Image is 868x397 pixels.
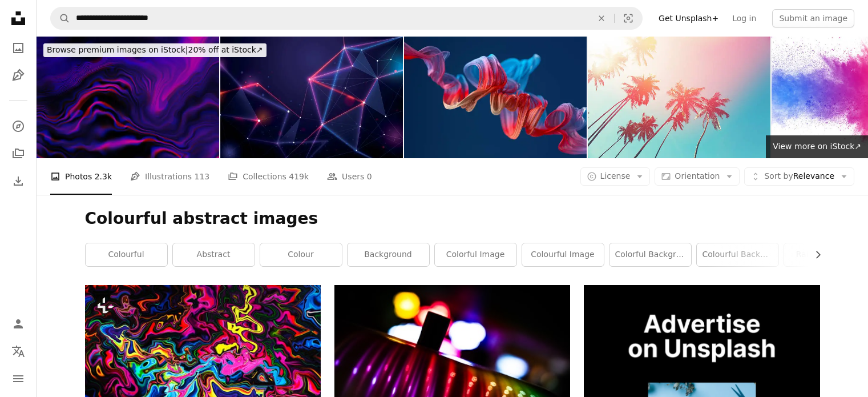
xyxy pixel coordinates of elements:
[764,171,793,181] span: Sort by
[522,243,604,266] a: colourful image
[773,142,861,151] span: View more on iStock ↗
[86,243,167,266] a: colourful
[85,368,321,379] a: a colorful painting of a tree
[589,7,614,29] button: Clear
[50,7,643,30] form: Find visuals sitewide
[7,367,30,390] button: Menu
[580,167,651,186] button: License
[228,158,309,195] a: Collections 419k
[334,358,570,368] a: a close up of a colorful object in the dark
[260,243,342,266] a: colour
[173,243,255,266] a: abstract
[772,9,854,27] button: Submit an image
[51,7,70,29] button: Search Unsplash
[784,243,866,266] a: rainbow color
[808,243,820,266] button: scroll list to the right
[7,340,30,363] button: Language
[404,37,587,158] img: colorful wavy object
[220,37,403,158] img: Futuristic digital block chain background
[195,170,210,183] span: 113
[655,167,740,186] button: Orientation
[744,167,854,186] button: Sort byRelevance
[327,158,372,195] a: Users 0
[37,37,219,158] img: Marble Colorful Neon Wave Pattern Prism Glitch Effect Abstract Background Dark Purple Blue Hot Pi...
[7,7,30,32] a: Home — Unsplash
[47,45,263,54] span: 20% off at iStock ↗
[367,170,372,183] span: 0
[675,171,720,181] span: Orientation
[7,64,30,87] a: Illustrations
[348,243,429,266] a: background
[85,208,820,229] h1: Colourful abstract images
[7,312,30,335] a: Log in / Sign up
[725,9,763,27] a: Log in
[600,171,631,181] span: License
[435,243,516,266] a: colorful image
[652,9,725,27] a: Get Unsplash+
[289,170,309,183] span: 419k
[615,7,642,29] button: Visual search
[609,243,691,266] a: colorful background
[7,37,30,59] a: Photos
[47,45,188,54] span: Browse premium images on iStock |
[7,115,30,138] a: Explore
[7,170,30,193] a: Download History
[766,135,868,158] a: View more on iStock↗
[764,171,834,182] span: Relevance
[37,37,273,64] a: Browse premium images on iStock|20% off at iStock↗
[588,37,770,158] img: Coconut trees and turquoise Indian Ocean
[130,158,209,195] a: Illustrations 113
[7,142,30,165] a: Collections
[697,243,778,266] a: colourful background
